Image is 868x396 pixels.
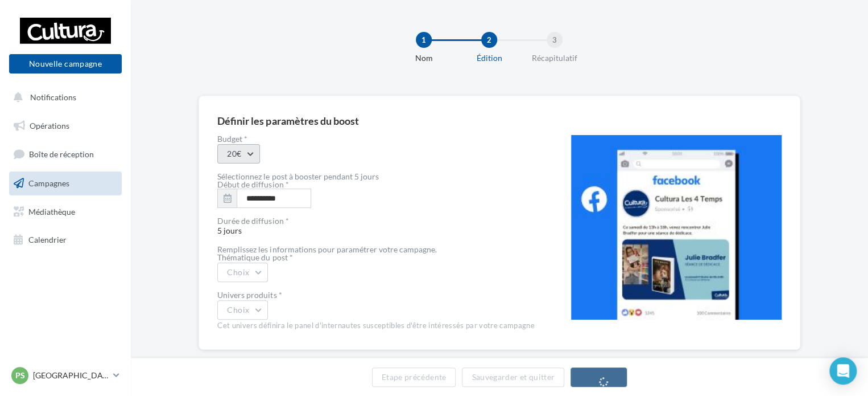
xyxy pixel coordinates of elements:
div: Cet univers définira le panel d'internautes susceptibles d'être intéressés par votre campagne [217,321,534,331]
button: Choix [217,263,268,282]
p: [GEOGRAPHIC_DATA] [33,370,109,381]
button: Notifications [7,85,119,109]
a: Campagnes [7,172,124,195]
button: Sauvegarder et quitter [462,368,564,387]
div: 1 [416,32,432,48]
span: Campagnes [28,178,69,188]
span: Opérations [30,121,69,130]
div: Open Intercom Messenger [829,357,857,385]
span: Calendrier [28,235,67,244]
button: Choix [217,300,268,320]
div: 2 [481,32,497,48]
div: 3 [547,32,563,48]
span: Notifications [30,92,76,102]
div: Définir les paramètres du boost [217,116,358,126]
a: Calendrier [7,228,124,252]
button: 20€ [217,144,260,164]
span: 5 jours [217,217,534,235]
div: Édition [453,52,526,64]
div: Thématique du post * [217,254,534,262]
div: Remplissez les informations pour paramétrer votre campagne. [217,246,534,254]
a: PS [GEOGRAPHIC_DATA] [9,365,122,386]
button: Etape précédente [372,368,456,387]
div: Récapitulatif [518,52,591,64]
div: Univers produits * [217,291,534,299]
label: Début de diffusion * [217,181,288,189]
img: operation-preview [571,135,782,320]
label: Budget * [217,135,534,143]
div: Durée de diffusion * [217,217,534,225]
div: Sélectionnez le post à booster pendant 5 jours [217,173,534,181]
button: Nouvelle campagne [9,54,122,74]
span: Boîte de réception [29,149,94,159]
span: PS [15,370,25,381]
a: Opérations [7,114,124,138]
a: Médiathèque [7,200,124,224]
a: Boîte de réception [7,142,124,166]
div: Nom [387,52,460,64]
span: Médiathèque [28,206,75,216]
